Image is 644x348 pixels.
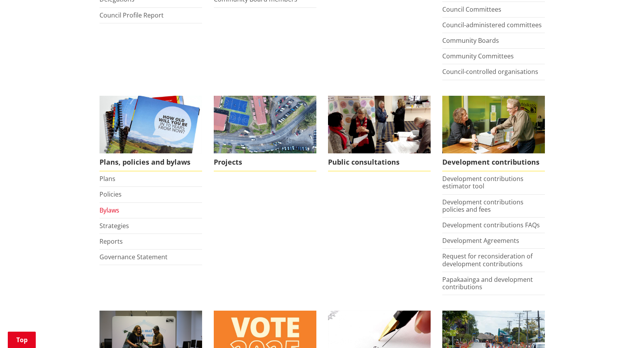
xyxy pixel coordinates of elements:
[214,96,316,172] a: Projects
[99,221,129,230] a: Strategies
[442,5,501,14] a: Council Committees
[99,174,115,183] a: Plans
[442,221,540,229] a: Development contributions FAQs
[328,96,431,172] a: public-consultations Public consultations
[608,315,636,343] iframe: Messenger Launcher
[442,275,533,291] a: Papakaainga and development contributions
[442,36,499,45] a: Community Boards
[442,67,538,76] a: Council-controlled organisations
[442,153,545,171] span: Development contributions
[328,96,431,154] img: public-consultations
[442,236,519,245] a: Development Agreements
[442,96,545,172] a: FInd out more about fees and fines here Development contributions
[214,153,316,171] span: Projects
[99,253,168,261] a: Governance Statement
[99,153,202,171] span: Plans, policies and bylaws
[442,174,524,190] a: Development contributions estimator tool
[99,206,119,214] a: Bylaws
[442,96,545,154] img: Fees
[99,190,122,199] a: Policies
[442,21,542,29] a: Council-administered committees
[99,96,202,172] a: We produce a number of plans, policies and bylaws including the Long Term Plan Plans, policies an...
[99,11,164,19] a: Council Profile Report
[442,252,532,268] a: Request for reconsideration of development contributions
[8,332,36,348] a: Top
[442,198,524,214] a: Development contributions policies and fees
[328,153,431,171] span: Public consultations
[442,52,514,60] a: Community Committees
[99,96,202,154] img: Long Term Plan
[99,237,123,246] a: Reports
[214,96,316,154] img: DJI_0336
